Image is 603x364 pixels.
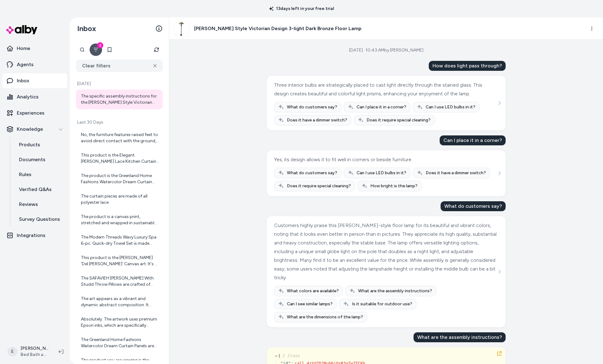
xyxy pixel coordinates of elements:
[175,21,189,36] img: Chloe-Lighting-Halston-Collection-Tiffany-Style-Victorian-3-light-Dark-Bronze-Floor-Lamp-eb708c6f...
[76,128,163,148] a: No, the furniture features raised feet to avoid direct contact with the ground, which helps prote...
[81,255,159,267] div: This product is the [PERSON_NAME] 'Del [PERSON_NAME]' Canvas art. It's a fine art canvas print by...
[13,152,67,167] a: Documents
[414,332,506,342] div: What are the assembly instructions?
[81,275,159,288] div: The SAFAVIEH [PERSON_NAME] With Studd Throw Pillows are crafted of leather and filled with feathers.
[370,183,418,189] span: How bright is the lamp?
[4,342,54,362] button: E[PERSON_NAME]Bed Bath and Beyond
[77,24,96,33] h2: Inbox
[2,41,67,56] a: Home
[2,73,67,88] a: Inbox
[194,25,362,32] h3: [PERSON_NAME] Style Victorian Design 3-light Dark Bronze Floor Lamp
[19,201,38,208] p: Reviews
[357,104,406,110] span: Can I place it in a corner?
[81,337,159,349] div: The Greenland Home Fashions Watercolor Dream Curtain Panels are made of polyester.
[81,132,159,144] div: No, the furniture features raised feet to avoid direct contact with the ground, which helps prote...
[90,43,102,56] button: Filter
[426,170,486,176] span: Does it have a dimmer switch?
[17,232,45,239] p: Integrations
[76,210,163,230] a: The product is a canvas print, stretched and wrapped in sustainable, FSC certified wood. It uses ...
[274,155,412,164] div: Yes, its design allows it to fit well in corners or beside furniture.
[76,333,163,353] a: The Greenland Home Fashions Watercolor Dream Curtain Panels are made of polyester.
[21,345,49,352] p: [PERSON_NAME]
[429,61,506,71] div: How does light pass through?
[81,93,159,106] div: The specific assembly instructions for the [PERSON_NAME] Style Victorian Design 3-light Dark Bron...
[281,353,300,358] span: 3 Items
[17,125,43,133] p: Knowledge
[441,201,506,211] div: What do customers say?
[287,183,351,189] span: Does it require special cleaning?
[81,234,159,247] div: The Modern Threads Wavy Luxury Spa 6-pc. Quick-dry Towel Set is made wholly of Egyptian cotton.
[287,314,363,320] span: What are the dimensions of the lamp?
[2,228,67,243] a: Integrations
[19,156,45,163] p: Documents
[17,109,44,117] p: Experiences
[76,271,163,291] a: The SAFAVIEH [PERSON_NAME] With Studd Throw Pillows are crafted of leather and filled with feathers.
[13,182,67,197] a: Verified Q&As
[13,167,67,182] a: Rules
[2,57,67,72] a: Agents
[81,173,159,185] div: The product is the Greenland Home Fashions Watercolor Dream Curtain Panels (Set of 2). These are ...
[13,212,67,227] a: Survey Questions
[352,301,412,307] span: Is it suitable for outdoor use?
[81,152,159,165] div: This product is the Elegant [PERSON_NAME] Lace Kitchen Curtain Pieces- Tier, Swag and Valance Opt...
[19,171,31,178] p: Rules
[76,312,163,332] a: Absolutely. The artwork uses premium Epson inks, which are specifically chosen for their ability ...
[358,288,432,294] span: What are the assembly instructions?
[17,45,30,52] p: Home
[367,117,431,123] span: Does it require special cleaning?
[21,352,49,358] span: Bed Bath and Beyond
[81,296,159,308] div: The art appears as a vibrant and dynamic abstract composition. It combines elements like a flower...
[76,292,163,312] a: The art appears as a vibrant and dynamic abstract composition. It combines elements like a flower...
[426,104,475,110] span: Can I use LED bulbs in it?
[13,197,67,212] a: Reviews
[19,141,40,148] p: Products
[76,81,163,87] p: [DATE]
[19,186,52,193] p: Verified Q&As
[440,135,506,145] div: Can I place it in a corner?
[13,137,67,152] a: Products
[81,316,159,329] div: Absolutely. The artwork uses premium Epson inks, which are specifically chosen for their ability ...
[2,122,67,137] button: Knowledge
[97,42,103,48] div: 2
[150,43,163,56] button: Refresh
[7,347,17,357] span: E
[81,193,159,206] div: The curtain pieces are made of all polyester lace.
[496,99,503,107] button: See more
[2,89,67,104] a: Analytics
[76,60,163,72] button: Clear filters
[265,6,338,12] p: 13 days left in your free trial
[287,288,339,294] span: What colors are available?
[287,117,347,123] span: Does it have a dimmer switch?
[278,353,300,358] span: {
[6,25,37,34] img: alby Logo
[287,301,333,307] span: Can I see similar lamps?
[496,170,503,177] button: See more
[76,148,163,168] a: This product is the Elegant [PERSON_NAME] Lace Kitchen Curtain Pieces- Tier, Swag and Valance Opt...
[287,104,337,110] span: What do customers say?
[76,89,163,109] a: The specific assembly instructions for the [PERSON_NAME] Style Victorian Design 3-light Dark Bron...
[76,189,163,209] a: The curtain pieces are made of all polyester lace.
[76,251,163,271] a: This product is the [PERSON_NAME] 'Del [PERSON_NAME]' Canvas art. It's a fine art canvas print by...
[357,170,406,176] span: Can I use LED bulbs in it?
[287,170,337,176] span: What do customers say?
[274,221,497,282] div: Customers highly praise this [PERSON_NAME]-style floor lamp for its beautiful and vibrant colors,...
[2,106,67,121] a: Experiences
[496,268,503,275] button: See more
[17,93,39,101] p: Analytics
[76,119,163,125] p: Last 30 Days
[76,169,163,189] a: The product is the Greenland Home Fashions Watercolor Dream Curtain Panels (Set of 2). These are ...
[17,77,29,84] p: Inbox
[81,214,159,226] div: The product is a canvas print, stretched and wrapped in sustainable, FSC certified wood. It uses ...
[19,216,60,223] p: Survey Questions
[76,230,163,250] a: The Modern Threads Wavy Luxury Spa 6-pc. Quick-dry Towel Set is made wholly of Egyptian cotton.
[17,61,34,68] p: Agents
[274,81,497,98] div: Three interior bulbs are strategically placed to cast light directly through the stained glass. T...
[349,47,423,53] div: [DATE] · 10:43 AM by [PERSON_NAME]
